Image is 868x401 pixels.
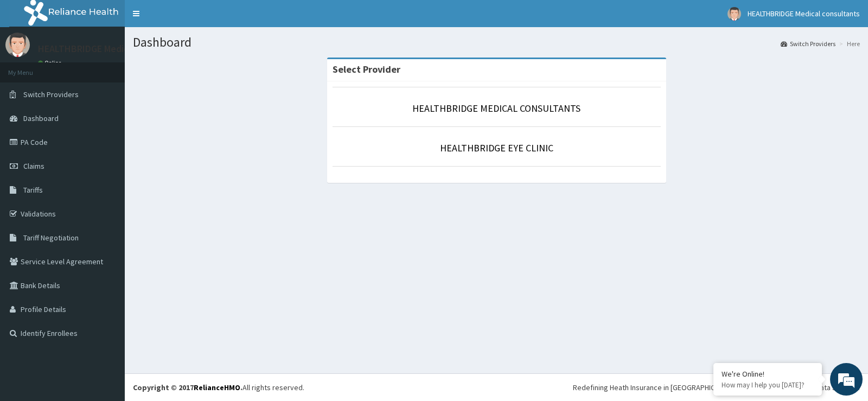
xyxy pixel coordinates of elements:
a: Online [38,59,64,67]
div: Redefining Heath Insurance in [GEOGRAPHIC_DATA] using Telemedicine and Data Science! [573,382,860,393]
div: We're Online! [722,369,814,379]
p: HEALTHBRIDGE Medical consultants [38,44,189,54]
strong: Copyright © 2017 . [133,383,242,392]
span: Switch Providers [23,90,79,99]
a: HEALTHBRIDGE MEDICAL CONSULTANTS [412,102,580,114]
span: Tariffs [23,185,43,195]
li: Here [837,39,860,48]
span: Tariff Negotiation [23,233,79,243]
a: RelianceHMO [194,383,240,392]
span: Dashboard [23,113,59,123]
img: User Image [727,7,741,21]
p: How may I help you today? [722,380,814,390]
h1: Dashboard [133,35,860,49]
strong: Select Provider [333,63,400,75]
a: Switch Providers [781,39,835,48]
span: HEALTHBRIDGE Medical consultants [748,9,860,18]
footer: All rights reserved. [125,373,868,401]
img: User Image [5,33,30,57]
span: Claims [23,161,44,171]
a: HEALTHBRIDGE EYE CLINIC [440,142,553,154]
